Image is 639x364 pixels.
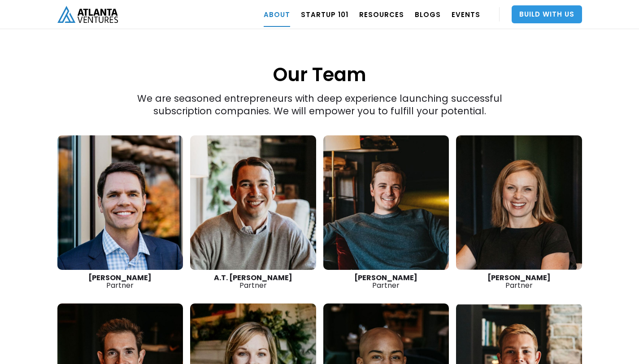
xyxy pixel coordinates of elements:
[487,273,551,283] strong: [PERSON_NAME]
[264,2,290,27] a: ABOUT
[57,17,582,87] h1: Our Team
[452,2,480,27] a: EVENTS
[359,2,404,27] a: RESOURCES
[323,274,449,289] div: Partner
[88,273,152,283] strong: [PERSON_NAME]
[214,273,292,283] strong: A.T. [PERSON_NAME]
[415,2,441,27] a: BLOGS
[354,273,417,283] strong: [PERSON_NAME]
[456,274,582,289] div: Partner
[512,5,582,23] a: Build With Us
[301,2,348,27] a: Startup 101
[57,274,183,289] div: Partner
[190,274,316,289] div: Partner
